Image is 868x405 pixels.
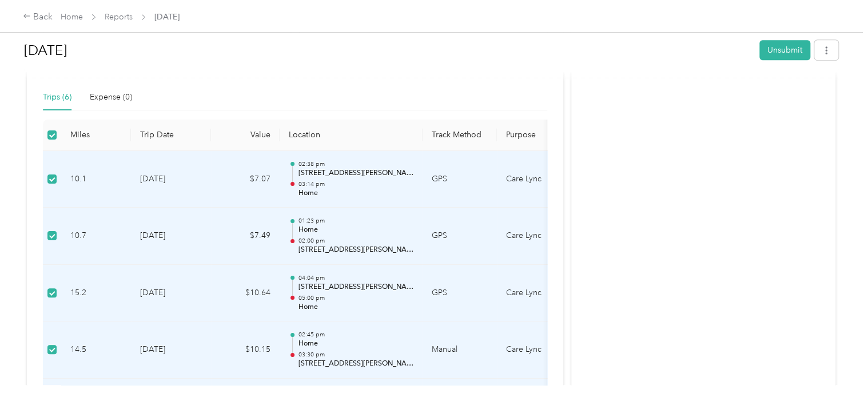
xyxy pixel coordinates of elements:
[423,208,497,265] td: GPS
[298,274,413,282] p: 04:04 pm
[804,341,868,405] iframe: Everlance-gr Chat Button Frame
[298,351,413,359] p: 03:30 pm
[211,265,280,322] td: $10.64
[423,265,497,322] td: GPS
[298,217,413,225] p: 01:23 pm
[24,37,751,64] h1: Aug 2025
[497,208,583,265] td: Care Lync
[43,91,71,104] div: Trips (6)
[298,225,413,235] p: Home
[298,359,413,369] p: [STREET_ADDRESS][PERSON_NAME]
[61,120,131,151] th: Miles
[280,120,423,151] th: Location
[423,120,497,151] th: Track Method
[131,208,211,265] td: [DATE]
[298,237,413,245] p: 02:00 pm
[61,321,131,379] td: 14.5
[131,151,211,208] td: [DATE]
[298,339,413,349] p: Home
[497,120,583,151] th: Purpose
[497,321,583,379] td: Care Lync
[497,265,583,322] td: Care Lync
[298,302,413,312] p: Home
[423,151,497,208] td: GPS
[298,168,413,178] p: [STREET_ADDRESS][PERSON_NAME]
[497,151,583,208] td: Care Lync
[759,40,810,60] button: Unsubmit
[211,208,280,265] td: $7.49
[298,245,413,255] p: [STREET_ADDRESS][PERSON_NAME]
[61,265,131,322] td: 15.2
[298,294,413,302] p: 05:00 pm
[298,180,413,188] p: 03:14 pm
[298,188,413,198] p: Home
[423,321,497,379] td: Manual
[23,10,53,24] div: Back
[61,151,131,208] td: 10.1
[61,208,131,265] td: 10.7
[298,160,413,168] p: 02:38 pm
[131,321,211,379] td: [DATE]
[211,120,280,151] th: Value
[61,12,83,22] a: Home
[105,12,133,22] a: Reports
[211,321,280,379] td: $10.15
[298,331,413,339] p: 02:45 pm
[211,151,280,208] td: $7.07
[298,282,413,292] p: [STREET_ADDRESS][PERSON_NAME][PERSON_NAME][PERSON_NAME]
[131,120,211,151] th: Trip Date
[154,11,180,23] span: [DATE]
[90,91,132,104] div: Expense (0)
[131,265,211,322] td: [DATE]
